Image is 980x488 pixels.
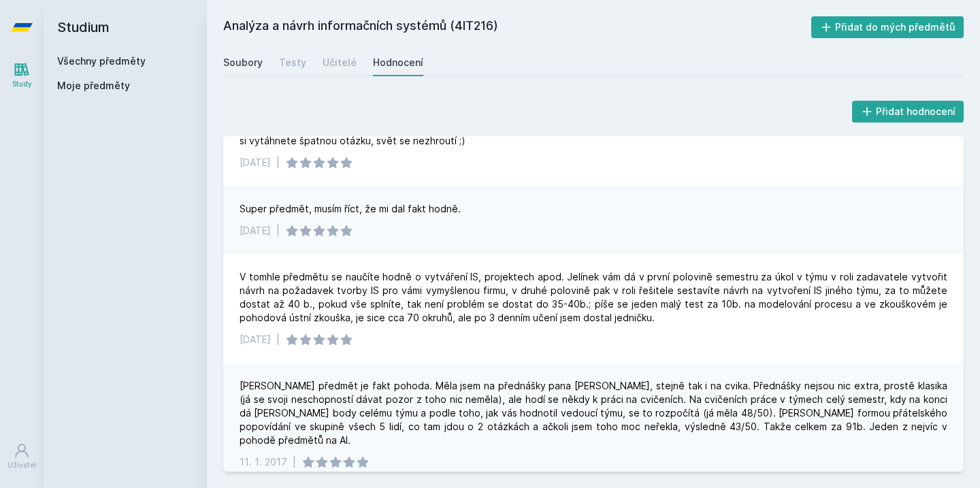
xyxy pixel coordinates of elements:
[57,79,130,93] span: Moje předměty
[3,54,41,96] a: Study
[279,49,306,76] a: Testy
[57,55,146,67] a: Všechny předměty
[3,436,41,477] a: Uživatel
[240,202,461,216] div: Super předmět, musím říct, že mi dal fakt hodně.
[240,156,271,169] div: [DATE]
[7,460,36,470] div: Uživatel
[240,270,947,325] div: V tomhle předmětu se naučíte hodně o vytváření IS, projektech apod. Jelínek vám dá v první polovi...
[373,56,423,69] div: Hodnocení
[811,16,964,38] button: Přidat do mých předmětů
[323,56,357,69] div: Učitelé
[223,16,811,38] h2: Analýza a návrh informačních systémů (4IT216)
[276,333,280,346] div: |
[240,379,947,447] div: [PERSON_NAME] předmět je fakt pohoda. Měla jsem na přednášky pana [PERSON_NAME], stejně tak i na ...
[279,56,306,69] div: Testy
[223,49,263,76] a: Soubory
[852,101,964,123] button: Přidat hodnocení
[323,49,357,76] a: Učitelé
[223,56,263,69] div: Soubory
[276,156,280,169] div: |
[373,49,423,76] a: Hodnocení
[293,455,296,469] div: |
[240,455,287,469] div: 11. 1. 2017
[276,224,280,238] div: |
[240,333,271,346] div: [DATE]
[240,224,271,238] div: [DATE]
[12,79,32,89] div: Study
